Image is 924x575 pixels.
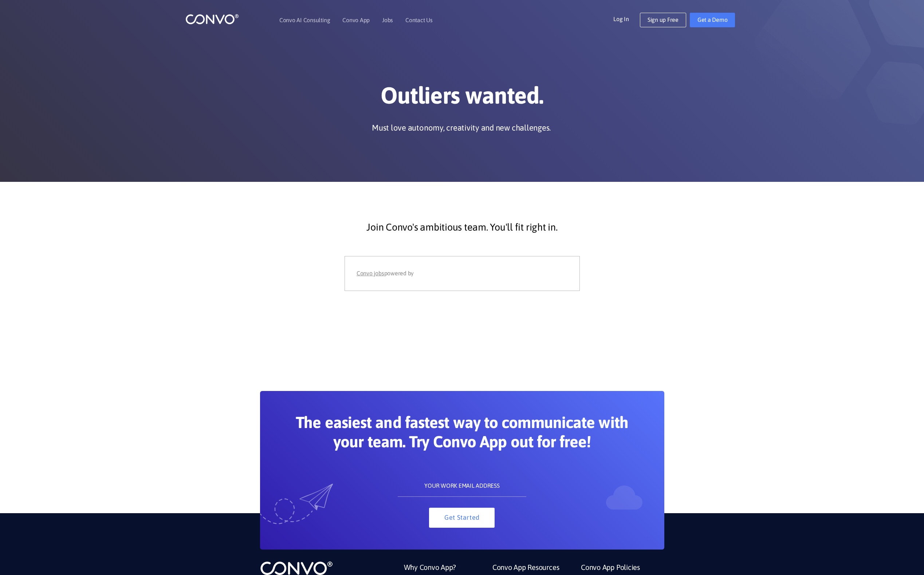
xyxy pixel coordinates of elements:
button: Get Started [429,508,495,528]
a: Contact Us [405,17,433,23]
a: Sign up Free [640,13,686,27]
a: Convo App [342,17,370,23]
h1: Outliers wanted. [260,81,664,115]
a: Get a Demo [690,13,735,27]
a: Convo jobs [357,268,384,279]
h2: The easiest and fastest way to communicate with your team. Try Convo App out for free! [295,413,630,457]
a: Jobs [382,17,393,23]
img: logo_1.png [185,13,239,25]
p: Must love autonomy, creativity and new challenges. [372,122,551,133]
a: Log In [613,13,640,24]
p: Join Convo's ambitious team. You'll fit right in. [266,218,659,236]
a: Convo AI Consulting [279,17,330,23]
div: powered by [357,268,567,279]
input: YOUR WORK EMAIL ADDRESS [398,475,526,497]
